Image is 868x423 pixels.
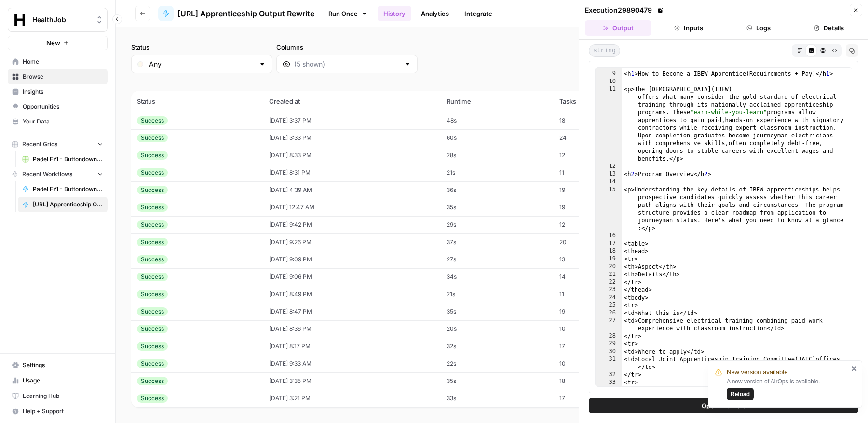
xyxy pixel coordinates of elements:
[263,286,441,303] td: [DATE] 8:49 PM
[554,268,642,286] td: 14
[554,372,642,390] td: 18
[46,38,60,48] span: New
[441,91,554,112] th: Runtime
[137,134,168,142] div: Success
[8,84,108,99] a: Insights
[137,394,168,403] div: Success
[415,6,455,21] a: Analytics
[263,390,441,407] td: [DATE] 3:21 PM
[177,8,314,19] span: [URL] Apprenticeship Output Rewrite
[18,151,108,167] a: Padel FYI - Buttondown -Newsletter Generation Grid
[596,340,622,348] div: 29
[263,320,441,338] td: [DATE] 8:36 PM
[137,186,168,194] div: Success
[263,112,441,129] td: [DATE] 3:37 PM
[8,69,108,84] a: Browse
[596,286,622,294] div: 23
[23,361,103,369] span: Settings
[554,112,642,129] td: 18
[263,268,441,286] td: [DATE] 9:06 PM
[276,42,418,52] label: Columns
[596,85,622,163] div: 11
[23,87,103,96] span: Insights
[554,199,642,216] td: 19
[32,15,91,25] span: HealthJob
[441,164,554,181] td: 21s
[18,197,108,212] a: [URL] Apprenticeship Output Rewrite
[851,365,858,372] button: close
[596,355,622,371] div: 31
[8,36,108,50] button: New
[263,372,441,390] td: [DATE] 3:35 PM
[33,185,103,193] span: Padel FYI - Buttondown -Newsletter Generation
[441,390,554,407] td: 33s
[596,348,622,355] div: 30
[33,200,103,209] span: [URL] Apprenticeship Output Rewrite
[596,317,622,332] div: 27
[8,137,108,151] button: Recent Grids
[596,232,622,240] div: 16
[554,164,642,181] td: 11
[441,303,554,320] td: 35s
[441,112,554,129] td: 48s
[441,338,554,355] td: 32s
[137,116,168,125] div: Success
[23,407,103,416] span: Help + Support
[554,303,642,320] td: 19
[589,398,858,413] button: Open In Studio
[137,238,168,246] div: Success
[796,20,862,36] button: Details
[554,129,642,147] td: 24
[137,307,168,316] div: Success
[8,8,108,32] button: Workspace: HealthJob
[596,271,622,278] div: 21
[554,251,642,268] td: 13
[23,392,103,400] span: Learning Hub
[263,355,441,372] td: [DATE] 9:33 AM
[263,181,441,199] td: [DATE] 4:39 AM
[441,268,554,286] td: 34s
[596,263,622,271] div: 20
[554,233,642,251] td: 20
[23,102,103,111] span: Opportunities
[726,20,792,36] button: Logs
[18,181,108,197] a: Padel FYI - Buttondown -Newsletter Generation
[441,216,554,233] td: 29s
[11,11,28,28] img: HealthJob Logo
[137,290,168,299] div: Success
[441,372,554,390] td: 35s
[727,377,848,400] div: A new version of AirOps is available.
[585,5,665,15] div: Execution 29890479
[23,72,103,81] span: Browse
[137,168,168,177] div: Success
[263,129,441,147] td: [DATE] 3:33 PM
[554,286,642,303] td: 11
[23,57,103,66] span: Home
[263,164,441,181] td: [DATE] 8:31 PM
[23,117,103,126] span: Your Data
[727,368,787,377] span: New version available
[554,216,642,233] td: 12
[8,388,108,404] a: Learning Hub
[8,373,108,388] a: Usage
[596,240,622,247] div: 17
[596,294,622,301] div: 24
[441,129,554,147] td: 60s
[8,357,108,373] a: Settings
[137,325,168,333] div: Success
[596,170,622,178] div: 13
[596,186,622,232] div: 15
[596,332,622,340] div: 28
[263,216,441,233] td: [DATE] 9:42 PM
[8,404,108,419] button: Help + Support
[441,199,554,216] td: 35s
[137,377,168,385] div: Success
[137,359,168,368] div: Success
[596,178,622,186] div: 14
[8,167,108,181] button: Recent Workflows
[137,255,168,264] div: Success
[294,59,400,69] input: (5 shown)
[137,342,168,351] div: Success
[33,155,103,164] span: Padel FYI - Buttondown -Newsletter Generation Grid
[585,20,651,36] button: Output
